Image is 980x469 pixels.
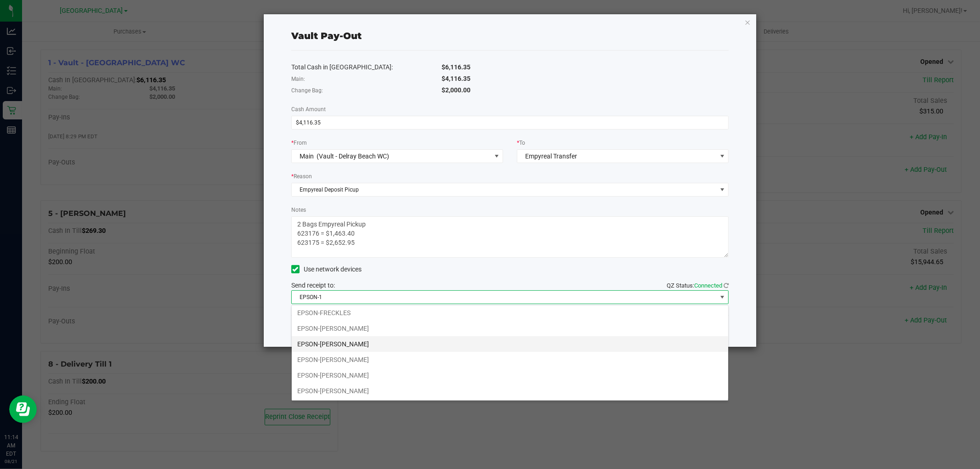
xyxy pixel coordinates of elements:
[292,352,728,367] li: EPSON-[PERSON_NAME]
[291,29,362,43] div: Vault Pay-Out
[9,396,37,423] iframe: Resource center
[667,282,729,289] span: QZ Status:
[442,75,470,82] span: $4,116.35
[694,282,722,289] span: Connected
[291,106,326,113] span: Cash Amount
[292,291,717,304] span: EPSON-1
[291,265,362,274] label: Use network devices
[292,367,728,383] li: EPSON-[PERSON_NAME]
[291,76,305,82] span: Main:
[517,139,525,147] label: To
[292,321,728,336] li: EPSON-[PERSON_NAME]
[292,183,717,196] span: Empyreal Deposit Picup
[317,153,390,160] span: (Vault - Delray Beach WC)
[292,383,728,399] li: EPSON-[PERSON_NAME]
[291,282,335,289] span: Send receipt to:
[292,305,728,321] li: EPSON-FRECKLES
[291,87,323,94] span: Change Bag:
[291,172,312,181] label: Reason
[442,63,470,71] span: $6,116.35
[292,336,728,352] li: EPSON-[PERSON_NAME]
[300,153,314,160] span: Main
[291,206,306,214] label: Notes
[442,86,470,94] span: $2,000.00
[291,139,307,147] label: From
[526,153,578,160] span: Empyreal Transfer
[291,63,393,71] span: Total Cash in [GEOGRAPHIC_DATA]:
